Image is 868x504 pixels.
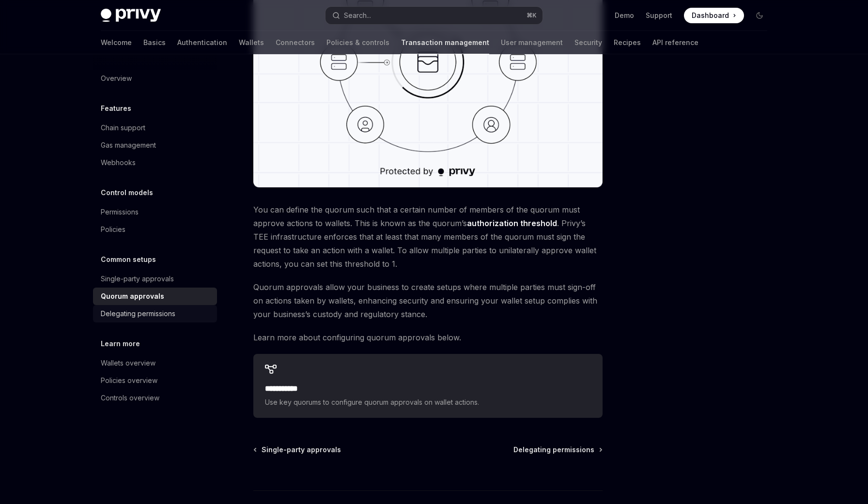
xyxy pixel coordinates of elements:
a: API reference [652,31,698,54]
a: Delegating permissions [513,445,602,455]
a: Delegating permissions [93,305,217,322]
h5: Features [101,103,131,114]
div: Delegating permissions [101,308,175,320]
span: Quorum approvals allow your business to create setups where multiple parties must sign-off on act... [253,280,603,321]
h5: Control models [101,187,153,199]
a: Policies [93,221,217,238]
a: Transaction management [401,31,489,54]
span: Use key quorums to configure quorum approvals on wallet actions. [265,397,591,408]
div: Search... [344,10,371,21]
a: Single-party approvals [254,445,341,455]
button: Search...⌘K [325,7,542,24]
h5: Learn more [101,338,140,350]
span: Dashboard [692,11,729,20]
a: Webhooks [93,154,217,171]
strong: authorization threshold [467,218,557,228]
a: Policies & controls [326,31,389,54]
a: Wallets [239,31,264,54]
img: dark logo [101,9,161,22]
div: Permissions [101,206,139,218]
div: Policies [101,224,125,235]
a: User management [501,31,563,54]
a: Basics [143,31,166,54]
a: Demo [615,11,634,20]
a: Authentication [177,31,227,54]
a: Recipes [614,31,641,54]
h5: Common setups [101,254,156,265]
a: Gas management [93,137,217,154]
div: Controls overview [101,392,159,404]
span: ⌘ K [527,12,537,19]
div: Webhooks [101,157,136,168]
button: Toggle dark mode [752,8,767,23]
a: Security [574,31,602,54]
div: Chain support [101,122,145,134]
a: Policies overview [93,372,217,389]
a: Dashboard [684,8,744,23]
a: Connectors [276,31,315,54]
div: Overview [101,73,132,84]
span: Learn more about configuring quorum approvals below. [253,331,603,344]
a: **** **** *Use key quorums to configure quorum approvals on wallet actions. [253,354,603,418]
a: Quorum approvals [93,288,217,305]
div: Policies overview [101,375,157,386]
a: Chain support [93,119,217,137]
a: Controls overview [93,389,217,407]
span: Single-party approvals [262,445,341,455]
div: Wallets overview [101,357,155,369]
a: Permissions [93,203,217,221]
a: Wallets overview [93,354,217,372]
span: You can define the quorum such that a certain number of members of the quorum must approve action... [253,203,603,271]
a: Support [646,11,672,20]
a: Single-party approvals [93,270,217,288]
a: Overview [93,70,217,87]
div: Single-party approvals [101,273,174,285]
a: Welcome [101,31,132,54]
div: Gas management [101,139,156,151]
span: Delegating permissions [513,445,594,455]
div: Quorum approvals [101,290,164,302]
